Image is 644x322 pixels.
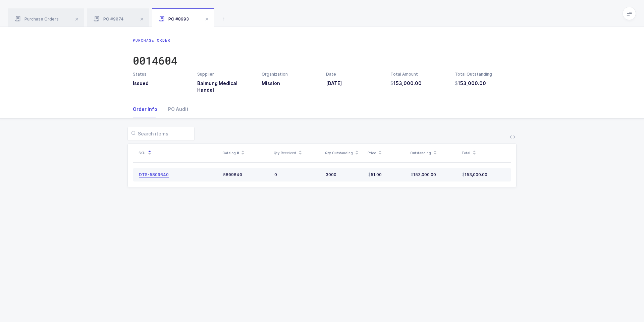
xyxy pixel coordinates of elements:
div: 5809640 [223,172,269,177]
span: PO #8993 [159,16,189,22]
div: 3000 [326,172,363,177]
div: Total Amount [390,71,447,77]
input: Search items [127,127,195,141]
span: 153,000.00 [390,80,422,87]
div: Qty Outstanding [325,147,364,159]
div: Supplier [197,71,254,77]
div: Total [462,147,505,159]
div: Qty Received [274,147,321,159]
span: PO #9074 [94,16,124,22]
div: Date [326,71,382,77]
div: Status [133,71,189,77]
div: DTS-5809640 [139,172,169,177]
div: PO Audit [163,100,189,118]
div: Organization [262,71,318,77]
div: Outstanding [410,147,458,159]
div: SKU [139,147,218,159]
span: 153,000.00 [455,80,486,87]
h3: Issued [133,80,189,87]
div: Total Outstanding [455,71,511,77]
div: 0 [274,172,320,177]
div: Purchase Order [133,38,177,43]
span: 51.00 [368,172,382,177]
h3: [DATE] [326,80,382,87]
span: 153,000.00 [462,172,487,177]
span: 153,000.00 [411,172,436,177]
div: Order Info [133,100,163,118]
span: Purchase Orders [15,16,59,22]
h3: Mission [262,80,318,87]
div: Catalog # [222,147,270,159]
h3: Balmung Medical Handel [197,80,254,93]
div: Price [368,147,406,159]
